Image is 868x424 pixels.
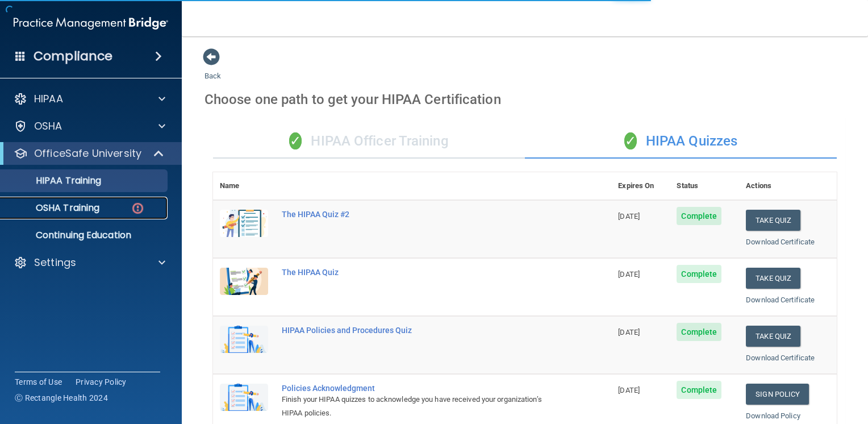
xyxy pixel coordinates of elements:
span: Ⓒ Rectangle Health 2024 [15,392,108,404]
a: HIPAA [14,92,165,106]
a: Download Certificate [746,238,815,246]
a: Download Certificate [746,296,815,304]
span: Complete [677,207,721,225]
div: HIPAA Quizzes [525,124,837,159]
span: ✓ [624,132,637,149]
button: Take Quiz [746,326,800,347]
h4: Compliance [34,48,112,64]
a: OfficeSafe University [14,147,165,160]
p: OfficeSafe University [34,147,141,160]
th: Status [670,172,739,200]
span: [DATE] [618,212,640,221]
div: Choose one path to get your HIPAA Certification [205,83,845,116]
div: The HIPAA Quiz [282,268,554,277]
span: Complete [677,381,721,399]
a: OSHA [14,119,165,133]
div: Finish your HIPAA quizzes to acknowledge you have received your organization’s HIPAA policies. [282,393,554,420]
div: The HIPAA Quiz #2 [282,210,554,219]
p: Settings [34,256,76,269]
a: Terms of Use [15,376,62,388]
span: Complete [677,323,721,341]
th: Name [213,172,275,200]
div: Policies Acknowledgment [282,384,554,393]
a: Settings [14,256,165,269]
div: HIPAA Policies and Procedures Quiz [282,326,554,335]
p: OSHA Training [7,202,99,214]
img: danger-circle.6113f641.png [131,201,145,215]
a: Privacy Policy [76,376,127,388]
p: HIPAA Training [7,175,101,186]
span: [DATE] [618,270,640,278]
th: Expires On [611,172,670,200]
a: Download Certificate [746,354,815,362]
a: Download Policy [746,411,800,420]
a: Sign Policy [746,384,809,405]
button: Take Quiz [746,210,800,231]
span: ✓ [289,132,302,149]
div: HIPAA Officer Training [213,124,525,159]
p: HIPAA [34,92,63,106]
img: PMB logo [14,12,168,35]
button: Take Quiz [746,268,800,289]
span: [DATE] [618,328,640,336]
p: OSHA [34,119,62,133]
th: Actions [739,172,837,200]
span: Complete [677,265,721,283]
p: Continuing Education [7,230,162,241]
span: [DATE] [618,386,640,394]
a: Back [205,58,221,80]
